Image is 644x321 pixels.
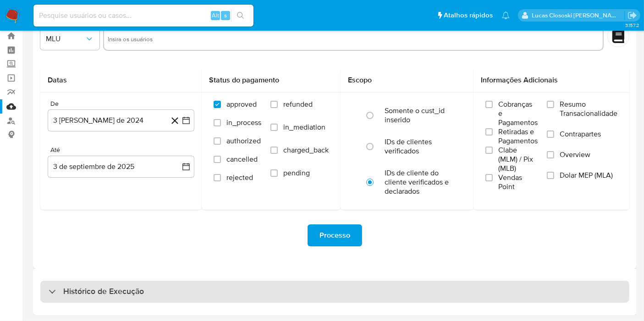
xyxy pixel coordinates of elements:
[212,11,219,20] span: Alt
[502,11,510,19] a: Notificações
[33,10,253,22] input: Pesquise usuários ou casos...
[625,22,639,29] span: 3.157.2
[627,11,637,20] a: Sair
[224,11,227,20] span: s
[444,11,493,20] span: Atalhos rápidos
[532,11,625,20] p: lucas.clososki@mercadolivre.com
[231,9,250,22] button: search-icon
